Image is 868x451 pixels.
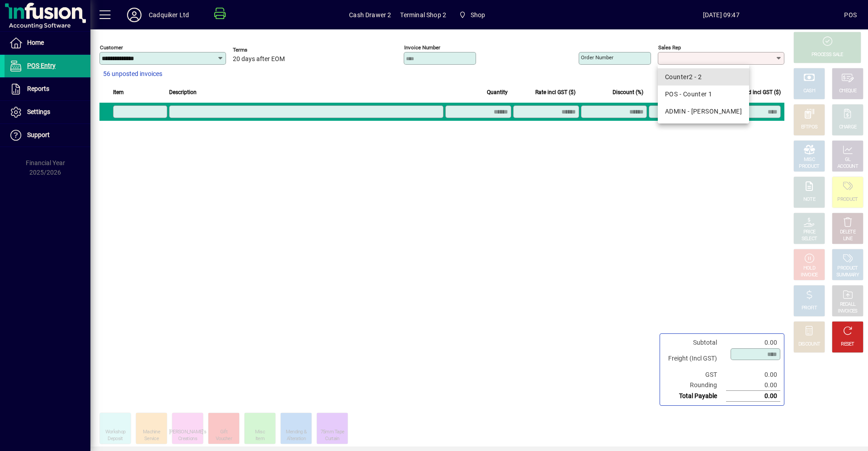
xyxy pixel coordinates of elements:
[735,87,781,97] span: Extend incl GST ($)
[726,370,780,380] td: 0.00
[843,236,852,242] div: LINE
[658,44,681,51] mat-label: Sales rep
[169,429,207,436] div: [PERSON_NAME]'s
[726,337,780,348] td: 0.00
[27,39,44,46] span: Home
[840,301,856,308] div: RECALL
[287,436,306,442] div: Alteration
[5,78,90,100] a: Reports
[400,8,446,22] span: Terminal Shop 2
[5,101,90,123] a: Settings
[801,272,817,279] div: INVOICE
[321,429,344,436] div: 75mm Tape
[726,391,780,402] td: 0.00
[665,90,742,99] div: POS - Counter 1
[471,8,486,22] span: Shop
[665,107,742,116] div: ADMIN - [PERSON_NAME]
[535,87,576,97] span: Rate incl GST ($)
[845,157,851,163] div: GL
[799,163,819,170] div: PRODUCT
[664,391,726,402] td: Total Payable
[487,87,508,97] span: Quantity
[802,236,817,242] div: SELECT
[838,308,857,315] div: INVOICES
[113,87,124,97] span: Item
[664,380,726,391] td: Rounding
[325,436,339,442] div: Curtain
[665,72,742,82] div: Counter2 - 2
[255,436,264,442] div: Item
[5,32,90,54] a: Home
[5,124,90,147] a: Support
[803,88,815,95] div: CASH
[143,429,160,436] div: Machine
[108,436,123,442] div: Deposit
[803,229,816,236] div: PRICE
[726,380,780,391] td: 0.00
[27,62,56,69] span: POS Entry
[233,56,285,63] span: 20 days after EOM
[803,265,815,272] div: HOLD
[837,163,858,170] div: ACCOUNT
[598,8,844,22] span: [DATE] 09:47
[798,341,820,348] div: DISCOUNT
[455,7,489,23] span: Shop
[144,436,159,442] div: Service
[658,85,749,103] mat-option: POS - Counter 1
[27,108,50,115] span: Settings
[613,87,643,97] span: Discount (%)
[664,348,726,370] td: Freight (Incl GST)
[149,8,189,22] div: Cadquiker Ltd
[664,370,726,380] td: GST
[804,157,815,163] div: MISC
[404,44,440,51] mat-label: Invoice number
[803,196,815,203] div: NOTE
[658,68,749,85] mat-option: Counter2 - 2
[99,66,166,82] button: 56 unposted invoices
[839,88,856,95] div: CHEQUE
[100,44,123,51] mat-label: Customer
[103,69,162,79] span: 56 unposted invoices
[801,124,818,131] div: EFTPOS
[27,131,50,138] span: Support
[286,429,307,436] div: Mending &
[581,54,613,61] mat-label: Order number
[658,103,749,120] mat-option: ADMIN - Yvonne
[837,196,858,203] div: PRODUCT
[840,229,855,236] div: DELETE
[105,429,125,436] div: Workshop
[233,47,287,53] span: Terms
[216,436,232,442] div: Voucher
[836,272,859,279] div: SUMMARY
[120,7,149,23] button: Profile
[178,436,197,442] div: Creations
[837,265,858,272] div: PRODUCT
[811,52,843,58] div: PROCESS SALE
[27,85,49,92] span: Reports
[349,8,391,22] span: Cash Drawer 2
[841,341,854,348] div: RESET
[844,8,857,22] div: POS
[220,429,227,436] div: Gift
[664,337,726,348] td: Subtotal
[839,124,857,131] div: CHARGE
[802,305,817,312] div: PROFIT
[169,87,197,97] span: Description
[255,429,265,436] div: Misc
